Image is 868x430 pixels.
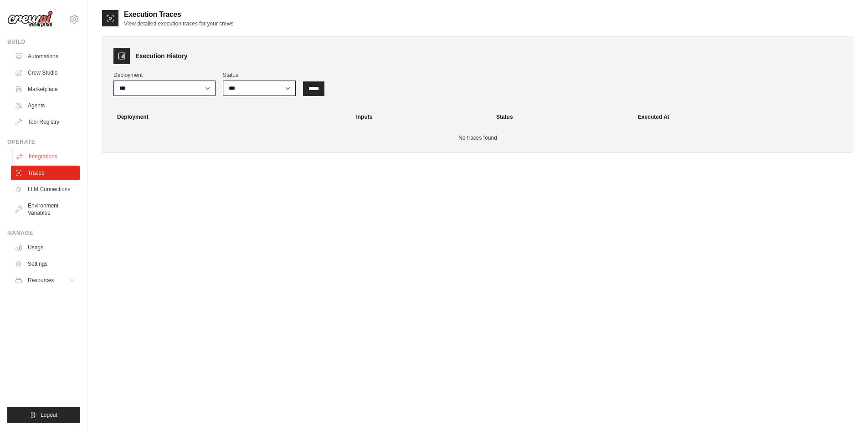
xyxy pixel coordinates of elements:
[7,229,80,237] div: Manage
[11,166,80,180] a: Traces
[632,107,849,127] th: Executed At
[124,20,234,27] p: View detailed execution traces for your crews
[106,107,350,127] th: Deployment
[7,407,80,423] button: Logout
[223,71,296,79] label: Status
[124,9,234,20] h2: Execution Traces
[113,71,216,79] label: Deployment
[28,277,54,284] span: Resources
[12,149,81,164] a: Integrations
[11,273,80,288] button: Resources
[11,240,80,255] a: Usage
[135,51,187,61] h3: Execution History
[11,49,80,64] a: Automations
[350,107,490,127] th: Inputs
[11,182,80,197] a: LLM Connections
[11,115,80,129] a: Tool Registry
[11,82,80,96] a: Marketplace
[7,38,80,46] div: Build
[113,134,842,142] p: No traces found
[7,10,53,28] img: Logo
[7,138,80,146] div: Operate
[11,66,80,80] a: Crew Studio
[41,411,57,419] span: Logout
[11,198,80,220] a: Environment Variables
[491,107,632,127] th: Status
[11,98,80,113] a: Agents
[11,257,80,271] a: Settings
